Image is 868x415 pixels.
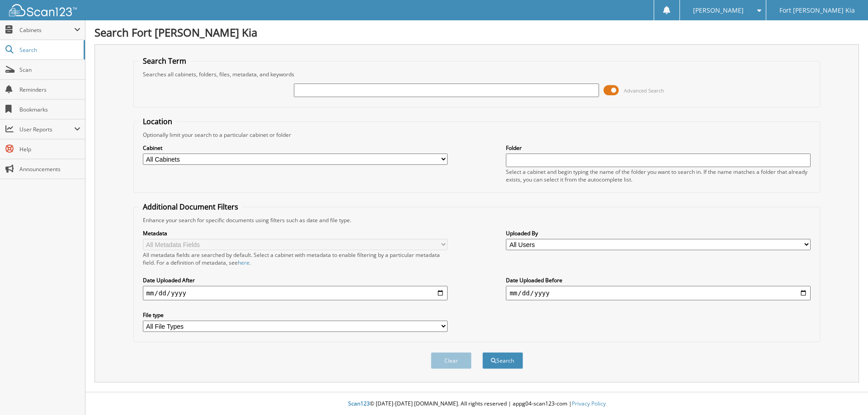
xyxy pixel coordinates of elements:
[779,8,855,13] span: Fort [PERSON_NAME] Kia
[506,276,811,284] label: Date Uploaded Before
[348,400,370,407] span: Scan123
[143,311,448,319] label: File type
[85,393,868,415] div: © [DATE]-[DATE] [DOMAIN_NAME]. All rights reserved | appg04-scan123-com |
[19,126,74,133] span: User Reports
[9,4,77,16] img: scan123-logo-white.svg
[143,251,448,266] div: All metadata fields are searched by default. Select a cabinet with metadata to enable filtering b...
[138,216,816,224] div: Enhance your search for specific documents using filters such as date and file type.
[506,286,811,300] input: end
[138,131,816,139] div: Optionally limit your search to a particular cabinet or folder
[94,25,859,40] h1: Search Fort [PERSON_NAME] Kia
[482,352,523,369] button: Search
[238,259,250,266] a: here
[143,286,448,300] input: start
[19,165,80,173] span: Announcements
[506,144,811,152] label: Folder
[624,87,664,94] span: Advanced Search
[19,26,74,34] span: Cabinets
[138,202,243,212] legend: Additional Document Filters
[143,144,448,152] label: Cabinet
[19,145,80,153] span: Help
[572,400,606,407] a: Privacy Policy
[143,229,448,237] label: Metadata
[19,66,80,74] span: Scan
[506,229,811,237] label: Uploaded By
[138,70,816,78] div: Searches all cabinets, folders, files, metadata, and keywords
[143,276,448,284] label: Date Uploaded After
[19,46,79,54] span: Search
[19,106,80,113] span: Bookmarks
[506,168,811,183] div: Select a cabinet and begin typing the name of the folder you want to search in. If the name match...
[138,117,177,126] legend: Location
[138,56,191,66] legend: Search Term
[19,86,80,93] span: Reminders
[431,352,472,369] button: Clear
[693,8,744,13] span: [PERSON_NAME]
